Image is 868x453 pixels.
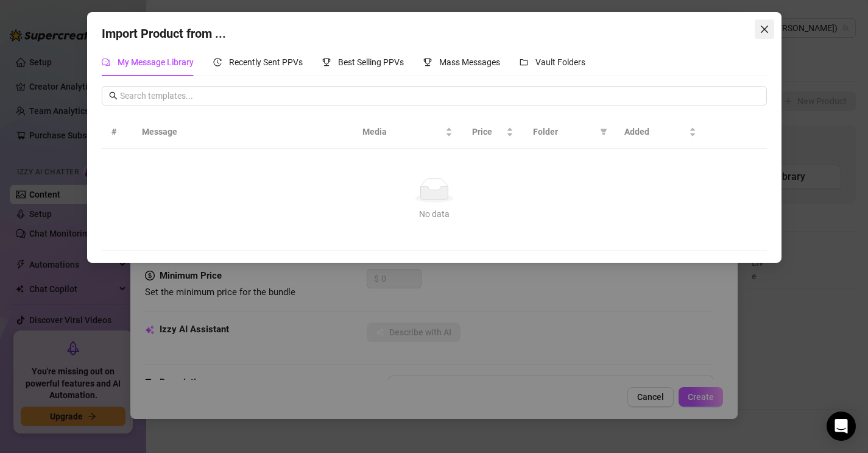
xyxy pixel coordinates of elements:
[760,24,769,34] span: close
[102,58,110,66] span: comment
[624,125,686,138] span: Added
[755,24,774,34] span: Close
[598,123,610,141] span: filter
[755,20,774,39] button: Close
[535,57,585,67] span: Vault Folders
[116,207,752,221] div: No data
[520,58,528,66] span: folder
[118,57,194,67] span: My Message Library
[109,91,118,100] span: search
[353,115,462,149] th: Media
[462,115,523,149] th: Price
[338,57,404,67] span: Best Selling PPVs
[229,57,303,67] span: Recently Sent PPVs
[615,115,706,149] th: Added
[102,115,132,149] th: #
[132,115,353,149] th: Message
[102,26,226,41] span: Import Product from ...
[827,412,856,441] div: Open Intercom Messenger
[600,128,607,135] span: filter
[423,58,432,66] span: trophy
[120,89,760,102] input: Search templates...
[472,125,504,138] span: Price
[213,58,222,66] span: history
[322,58,331,66] span: trophy
[533,125,595,138] span: Folder
[439,57,500,67] span: Mass Messages
[362,125,443,138] span: Media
